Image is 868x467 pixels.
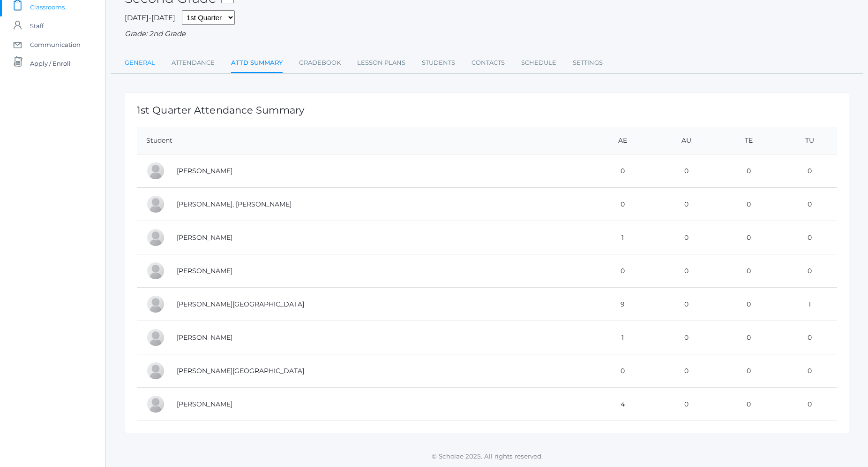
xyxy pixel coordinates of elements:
[775,321,837,354] td: 0
[715,354,775,388] td: 0
[650,288,715,321] td: 0
[650,388,715,421] td: 0
[137,127,588,154] th: Student
[715,288,775,321] td: 0
[177,300,304,308] a: [PERSON_NAME][GEOGRAPHIC_DATA]
[177,333,232,342] a: [PERSON_NAME]
[715,221,775,254] td: 0
[650,127,715,154] th: AU
[715,321,775,354] td: 0
[177,233,232,242] a: [PERSON_NAME]
[357,54,405,72] a: Lesson Plans
[125,54,155,72] a: General
[775,221,837,254] td: 0
[299,54,341,72] a: Gradebook
[125,29,849,39] div: Grade: 2nd Grade
[650,354,715,388] td: 0
[775,154,837,188] td: 0
[775,127,837,154] th: TU
[172,54,215,72] a: Attendance
[146,195,165,214] div: Sullivan Clyne
[588,221,650,254] td: 1
[30,16,44,35] span: Staff
[146,395,165,413] div: Hazel Zingerman
[177,167,232,175] a: [PERSON_NAME]
[715,388,775,421] td: 0
[650,154,715,188] td: 0
[775,354,837,388] td: 0
[106,452,868,461] p: © Scholae 2025. All rights reserved.
[775,254,837,288] td: 0
[30,35,81,54] span: Communication
[715,188,775,221] td: 0
[775,388,837,421] td: 0
[146,161,165,180] div: Graham Bassett
[588,388,650,421] td: 4
[588,321,650,354] td: 1
[146,228,165,247] div: Macy Hardisty
[650,188,715,221] td: 0
[775,288,837,321] td: 1
[137,105,837,115] h1: 1st Quarter Attendance Summary
[715,154,775,188] td: 0
[422,54,455,72] a: Students
[125,13,175,22] span: [DATE]-[DATE]
[650,254,715,288] td: 0
[30,54,71,73] span: Apply / Enroll
[650,321,715,354] td: 0
[521,54,556,72] a: Schedule
[177,267,232,275] a: [PERSON_NAME]
[588,354,650,388] td: 0
[146,295,165,314] div: Kenton Nunez
[588,254,650,288] td: 0
[177,367,304,375] a: [PERSON_NAME][GEOGRAPHIC_DATA]
[146,328,165,347] div: Greyson Reed
[775,188,837,221] td: 0
[146,261,165,280] div: Jacob Hjelm
[588,188,650,221] td: 0
[231,54,283,74] a: Attd Summary
[146,361,165,380] div: Adelaide Stephens
[715,254,775,288] td: 0
[588,288,650,321] td: 9
[177,400,232,408] a: [PERSON_NAME]
[573,54,603,72] a: Settings
[715,127,775,154] th: TE
[588,127,650,154] th: AE
[650,221,715,254] td: 0
[588,154,650,188] td: 0
[471,54,505,72] a: Contacts
[177,200,292,208] a: [PERSON_NAME], [PERSON_NAME]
